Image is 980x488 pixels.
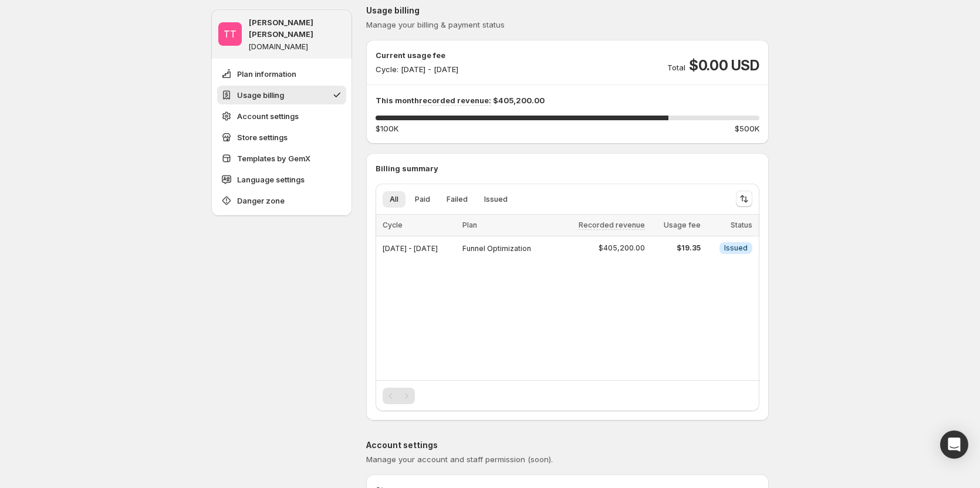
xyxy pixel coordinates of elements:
text: TT [224,28,236,40]
span: Account settings [237,110,299,122]
span: Paid [415,195,430,204]
span: Danger zone [237,195,285,206]
p: Total [667,62,685,73]
span: Manage your account and staff permission (soon). [366,455,553,464]
span: $405,200.00 [599,243,645,253]
span: $100K [376,123,398,134]
button: Danger zone [217,191,346,210]
p: Account settings [366,439,769,451]
p: Current usage fee [376,49,458,61]
span: Plan information [237,68,296,80]
button: Store settings [217,128,346,147]
span: Failed [447,195,468,204]
span: Issued [724,243,748,253]
span: Status [731,221,752,229]
span: Usage fee [664,221,701,229]
span: Usage billing [237,89,284,101]
span: All [390,195,398,204]
span: $19.35 [652,243,701,253]
span: Templates by GemX [237,152,310,164]
span: $500K [735,123,759,134]
p: Usage billing [366,5,769,16]
span: Language settings [237,174,305,185]
span: Manage your billing & payment status [366,20,505,29]
p: This month $405,200.00 [376,94,759,106]
p: [PERSON_NAME] [PERSON_NAME] [249,16,345,40]
span: Cycle [383,221,403,229]
button: Language settings [217,170,346,189]
p: [DOMAIN_NAME] [249,42,308,52]
button: Plan information [217,65,346,83]
button: Sort the results [736,191,752,207]
span: Funnel Optimization [462,244,531,253]
button: Templates by GemX [217,149,346,168]
button: Account settings [217,107,346,126]
span: Store settings [237,131,288,143]
nav: Pagination [383,388,415,404]
div: Open Intercom Messenger [940,431,968,459]
span: Plan [462,221,477,229]
span: Tanya Tanya [218,22,242,46]
span: recorded revenue: [419,96,491,106]
p: Cycle: [DATE] - [DATE] [376,63,458,75]
span: $0.00 USD [689,56,759,75]
span: Issued [484,195,508,204]
span: [DATE] - [DATE] [383,244,438,253]
button: Usage billing [217,86,346,104]
span: Recorded revenue [579,221,645,230]
p: Billing summary [376,162,759,174]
